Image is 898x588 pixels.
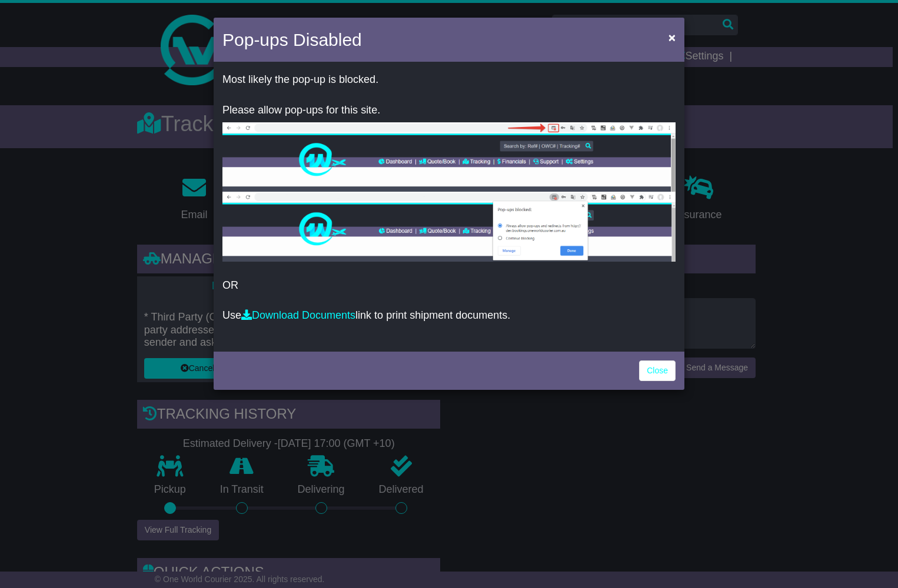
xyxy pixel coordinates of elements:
[222,192,676,262] img: allow-popup-2.png
[222,73,676,86] p: Most likely the pop-up is blocked.
[639,360,676,381] a: Close
[668,31,676,44] span: ×
[222,26,362,53] h4: Pop-ups Disabled
[222,104,676,117] p: Please allow pop-ups for this site.
[222,309,676,322] p: Use link to print shipment documents.
[241,309,355,321] a: Download Documents
[663,25,681,49] button: Close
[222,122,676,192] img: allow-popup-1.png
[214,65,684,349] div: OR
